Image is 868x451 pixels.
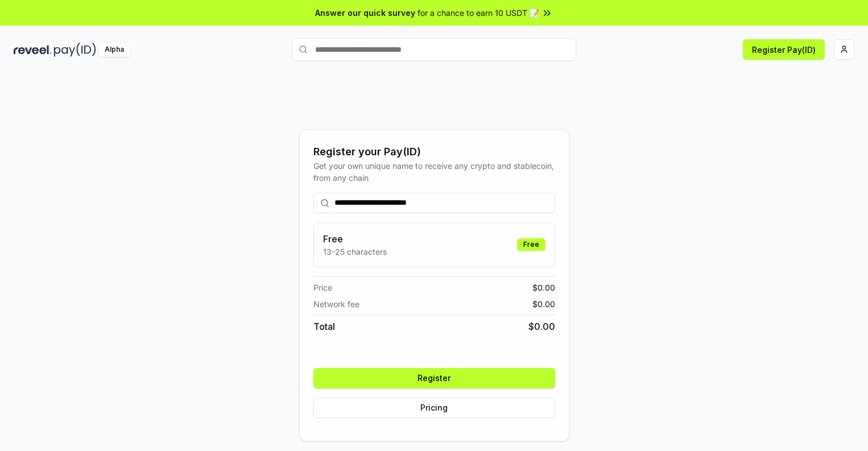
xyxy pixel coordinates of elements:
[313,398,555,418] button: Pricing
[313,160,555,184] div: Get your own unique name to receive any crypto and stablecoin, from any chain
[532,282,555,293] span: $ 0.00
[313,368,555,388] button: Register
[418,7,539,19] span: for a chance to earn 10 USDT 📝
[323,246,387,258] p: 13-25 characters
[98,43,130,57] div: Alpha
[517,238,545,251] div: Free
[315,7,415,19] span: Answer our quick survey
[532,298,555,310] span: $ 0.00
[313,282,332,293] span: Price
[313,298,359,310] span: Network fee
[743,39,825,60] button: Register Pay(ID)
[14,43,52,57] img: reveel_dark
[323,232,387,246] h3: Free
[313,320,335,333] span: Total
[54,43,96,57] img: pay_id
[528,320,555,333] span: $ 0.00
[313,144,555,160] div: Register your Pay(ID)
